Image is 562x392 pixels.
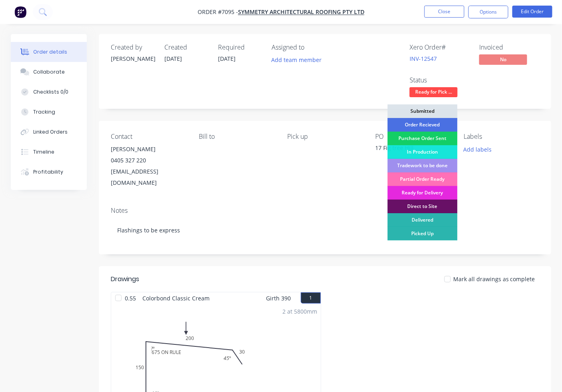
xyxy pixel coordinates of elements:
[410,87,458,97] span: Ready for Pick ...
[376,133,451,140] div: PO
[11,62,87,82] button: Collaborate
[479,44,539,51] div: Invoiced
[218,55,236,62] span: [DATE]
[388,186,458,200] div: Ready for Delivery
[410,76,470,84] div: Status
[11,42,87,62] button: Order details
[111,207,539,214] div: Notes
[388,200,458,213] div: Direct to Site
[111,144,186,155] div: [PERSON_NAME]
[468,6,508,18] button: Options
[388,227,458,240] div: Picked Up
[199,133,275,140] div: Bill to
[388,104,458,118] div: Submitted
[111,274,139,284] div: Drawings
[388,213,458,227] div: Delivered
[111,44,155,51] div: Created by
[376,144,451,155] div: 17 Fig tree Hill
[266,292,291,304] span: Girth 390
[410,44,470,51] div: Xero Order #
[410,55,437,62] a: INV-12547
[111,218,539,242] div: Flashings to be express
[301,292,321,304] button: 1
[33,148,54,156] div: Timeline
[479,54,527,64] span: No
[33,68,65,76] div: Collaborate
[388,172,458,186] div: Partial Order Ready
[424,6,464,18] button: Close
[111,155,186,166] div: 0405 327 220
[410,87,458,99] button: Ready for Pick ...
[388,132,458,145] div: Purchase Order Sent
[164,55,182,62] span: [DATE]
[33,108,55,116] div: Tracking
[33,88,68,96] div: Checklists 0/0
[11,82,87,102] button: Checklists 0/0
[388,145,458,159] div: In Production
[33,48,67,56] div: Order details
[238,8,364,16] a: Symmetry Architectural Roofing Pty Ltd
[111,144,186,188] div: [PERSON_NAME]0405 327 220[EMAIL_ADDRESS][DOMAIN_NAME]
[11,142,87,162] button: Timeline
[218,44,262,51] div: Required
[198,8,238,16] span: Order #7095 -
[11,162,87,182] button: Profitability
[111,54,155,63] div: [PERSON_NAME]
[14,6,26,18] img: Factory
[267,54,326,65] button: Add team member
[122,292,139,304] span: 0.55
[11,122,87,142] button: Linked Orders
[283,307,318,316] div: 2 at 5800mm
[287,133,363,140] div: Pick up
[11,102,87,122] button: Tracking
[164,44,208,51] div: Created
[33,128,68,136] div: Linked Orders
[459,144,496,154] button: Add labels
[388,118,458,132] div: Order Recieved
[512,6,552,18] button: Edit Order
[33,168,63,176] div: Profitability
[272,44,352,51] div: Assigned to
[272,54,326,65] button: Add team member
[111,166,186,188] div: [EMAIL_ADDRESS][DOMAIN_NAME]
[139,292,213,304] span: Colorbond Classic Cream
[388,159,458,172] div: Tradework to be done
[453,275,535,283] span: Mark all drawings as complete
[111,133,186,140] div: Contact
[464,133,539,140] div: Labels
